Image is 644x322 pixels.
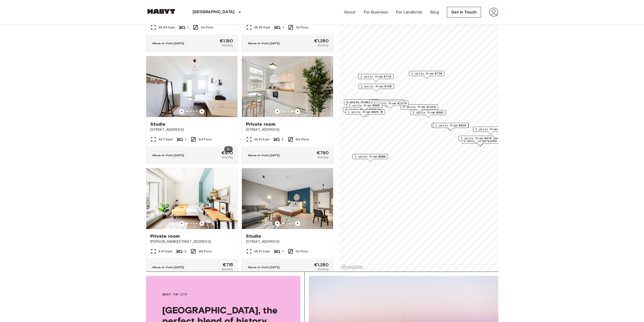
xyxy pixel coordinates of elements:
[355,154,386,159] span: 1 units from €800
[242,168,333,229] img: Marketing picture of unit DE-01-483-104-01
[403,105,435,109] span: 2 units from €1320
[296,249,308,254] span: 1st Floor
[162,292,284,297] span: About the city
[198,249,212,254] span: 4th Floor
[150,233,180,239] span: Private room
[150,239,233,244] span: [PERSON_NAME][STREET_ADDRESS]
[371,101,409,109] div: Map marker
[431,123,469,131] div: Map marker
[242,168,333,276] a: Marketing picture of unit DE-01-483-104-01Previous imagePrevious imageStudio[STREET_ADDRESS]36.01...
[248,265,280,269] span: Move-in from [DATE]
[222,155,233,160] span: Monthly
[179,221,184,226] button: Previous image
[158,25,175,30] span: 29.04 Sqm
[348,109,385,117] div: Map marker
[348,110,379,114] span: 1 units from €825
[411,71,442,76] span: 1 units from €730
[198,137,212,142] span: 3rd Floor
[341,264,363,270] a: Mapbox logo
[248,153,280,157] span: Move-in from [DATE]
[396,9,422,15] a: For Landlords
[359,84,394,92] div: Map marker
[464,139,496,143] span: 1 units from €1280
[352,154,388,162] div: Map marker
[275,109,280,114] button: Previous image
[461,136,492,141] span: 1 units from €970
[296,25,308,30] span: 1st Floor
[153,265,184,269] span: Move-in from [DATE]
[410,110,446,118] div: Map marker
[343,107,378,115] div: Map marker
[220,39,233,43] span: €1,190
[473,127,508,135] div: Map marker
[179,109,184,114] button: Previous image
[413,110,444,115] span: 2 units from €685
[459,136,494,144] div: Map marker
[193,9,235,15] p: [GEOGRAPHIC_DATA]
[275,221,280,226] button: Previous image
[318,43,329,48] span: Monthly
[430,9,439,15] a: Blog
[199,221,204,226] button: Previous image
[242,56,333,164] a: Previous imagePrevious imagePrivate room[STREET_ADDRESS]10.41 Sqm23rd FloorMove-in from [DATE]€79...
[254,25,270,30] span: 38.36 Sqm
[221,150,233,155] span: €970
[150,127,233,132] span: [STREET_ADDRESS]
[489,8,498,17] img: avatar
[153,41,184,45] span: Move-in from [DATE]
[295,109,300,114] button: Previous image
[349,103,380,108] span: 1 units from €895
[435,123,466,128] span: 1 units from €820
[447,7,481,17] a: Get in Touch
[475,127,506,131] span: 1 units from €750
[199,109,204,114] button: Previous image
[282,25,284,30] span: 1
[369,100,405,107] div: Map marker
[347,103,382,111] div: Map marker
[187,25,189,30] span: 1
[146,56,238,164] a: Marketing picture of unit DE-01-002-018-01HPrevious imagePrevious imageStudio[STREET_ADDRESS]20.7...
[409,71,444,79] div: Map marker
[246,127,329,132] span: [STREET_ADDRESS]
[158,249,172,254] span: 9.91 Sqm
[282,249,283,254] span: 1
[314,39,329,43] span: €1,280
[222,43,233,48] span: Monthly
[246,233,261,239] span: Studio
[374,101,406,106] span: 1 units from €1370
[185,137,186,142] span: 1
[223,262,233,267] span: €715
[401,104,438,112] div: Map marker
[433,123,468,131] div: Map marker
[344,9,356,15] a: About
[360,74,391,79] span: 1 units from €710
[158,137,173,142] span: 20.7 Sqm
[296,137,309,142] span: 3rd Floor
[153,153,184,157] span: Move-in from [DATE]
[317,150,329,155] span: €790
[364,9,388,15] a: For Business
[358,74,393,82] div: Map marker
[350,109,383,114] span: 1 units from €1200
[295,221,300,226] button: Previous image
[254,137,269,142] span: 10.41 Sqm
[371,100,402,104] span: 4 units from €715
[282,137,283,142] span: 2
[146,56,237,117] img: Marketing picture of unit DE-01-002-018-01H
[344,99,379,107] div: Map marker
[318,155,329,160] span: Monthly
[361,84,392,89] span: 1 units from €760
[242,56,333,117] img: Marketing picture of unit DE-01-015-001-01H
[184,249,186,254] span: 2
[318,267,329,272] span: Monthly
[346,109,381,117] div: Map marker
[314,262,329,267] span: €1,280
[345,107,376,112] span: 2 units from €790
[346,100,377,104] span: 2 units from €695
[201,25,213,30] span: 1st Floor
[146,9,176,14] img: Habyt
[150,121,166,127] span: Studio
[222,267,233,272] span: Monthly
[146,168,237,229] img: Marketing picture of unit DE-01-08-017-01Q
[248,41,280,45] span: Move-in from [DATE]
